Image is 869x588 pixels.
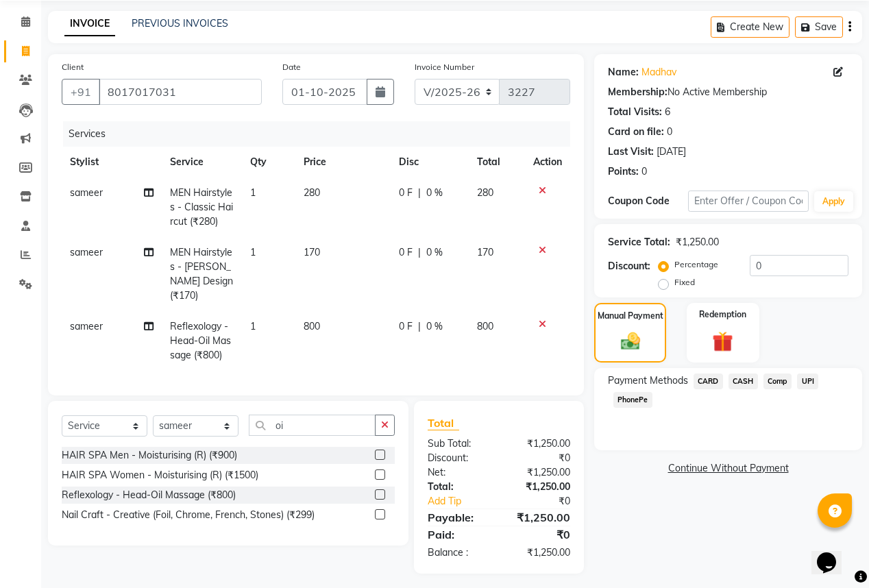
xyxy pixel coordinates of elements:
a: Continue Without Payment [597,461,859,476]
div: Discount: [417,451,499,465]
span: 1 [250,320,256,332]
img: _cash.svg [615,330,646,353]
span: CARD [694,373,723,389]
div: Payable: [417,509,499,526]
label: Percentage [674,258,718,271]
div: ₹1,250.00 [499,546,580,560]
th: Disc [391,147,469,177]
span: 0 F [399,319,413,334]
div: Nail Craft - Creative (Foil, Chrome, French, Stones) (₹299) [62,508,315,522]
div: Paid: [417,526,499,543]
div: 6 [665,105,670,119]
span: | [418,245,421,260]
button: Create New [711,16,790,38]
div: 0 [641,164,647,179]
label: Date [282,61,301,73]
span: MEN Hairstyles - Classic Haircut (₹280) [170,186,233,228]
div: Card on file: [608,125,664,139]
div: Services [63,121,580,147]
button: Save [795,16,843,38]
label: Redemption [699,308,746,321]
div: ₹1,250.00 [499,465,580,480]
span: 280 [477,186,493,199]
span: 0 % [426,319,443,334]
a: INVOICE [64,12,115,36]
div: Net: [417,465,499,480]
span: MEN Hairstyles - [PERSON_NAME] Design (₹170) [170,246,233,302]
input: Enter Offer / Coupon Code [688,191,809,212]
div: Points: [608,164,639,179]
span: 1 [250,246,256,258]
span: 0 % [426,245,443,260]
span: | [418,186,421,200]
div: Total: [417,480,499,494]
div: ₹0 [499,451,580,465]
th: Service [162,147,242,177]
div: ₹0 [499,526,580,543]
div: ₹1,250.00 [499,437,580,451]
a: PREVIOUS INVOICES [132,17,228,29]
div: Coupon Code [608,194,688,208]
div: Last Visit: [608,145,654,159]
a: Add Tip [417,494,513,509]
span: 800 [304,320,320,332]
label: Invoice Number [415,61,474,73]
div: No Active Membership [608,85,848,99]
span: 170 [304,246,320,258]
div: [DATE] [657,145,686,159]
span: sameer [70,186,103,199]
span: 0 % [426,186,443,200]
span: Comp [763,373,792,389]
div: ₹0 [513,494,580,509]
span: 280 [304,186,320,199]
button: +91 [62,79,100,105]
span: 1 [250,186,256,199]
div: Total Visits: [608,105,662,119]
div: Balance : [417,546,499,560]
input: Search by Name/Mobile/Email/Code [99,79,262,105]
a: Madhav [641,65,676,79]
span: CASH [729,373,758,389]
label: Client [62,61,84,73]
div: 0 [667,125,672,139]
div: Discount: [608,259,650,273]
span: 0 F [399,245,413,260]
span: 170 [477,246,493,258]
span: Reflexology - Head-Oil Massage (₹800) [170,320,231,361]
img: _gift.svg [706,329,739,354]
button: Apply [814,191,853,212]
span: sameer [70,246,103,258]
span: Total [428,416,459,430]
span: Payment Methods [608,373,688,388]
th: Total [469,147,525,177]
span: 800 [477,320,493,332]
div: ₹1,250.00 [499,509,580,526]
span: UPI [797,373,818,389]
input: Search or Scan [249,415,376,436]
span: 0 F [399,186,413,200]
th: Action [525,147,570,177]
iframe: chat widget [811,533,855,574]
span: sameer [70,320,103,332]
div: ₹1,250.00 [499,480,580,494]
div: Sub Total: [417,437,499,451]
div: Reflexology - Head-Oil Massage (₹800) [62,488,236,502]
label: Fixed [674,276,695,289]
div: HAIR SPA Men - Moisturising (R) (₹900) [62,448,237,463]
th: Qty [242,147,295,177]
label: Manual Payment [598,310,663,322]
div: Name: [608,65,639,79]
span: | [418,319,421,334]
div: HAIR SPA Women - Moisturising (R) (₹1500) [62,468,258,482]
div: Membership: [608,85,668,99]
th: Stylist [62,147,162,177]
div: ₹1,250.00 [676,235,719,249]
span: PhonePe [613,392,652,408]
th: Price [295,147,391,177]
div: Service Total: [608,235,670,249]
